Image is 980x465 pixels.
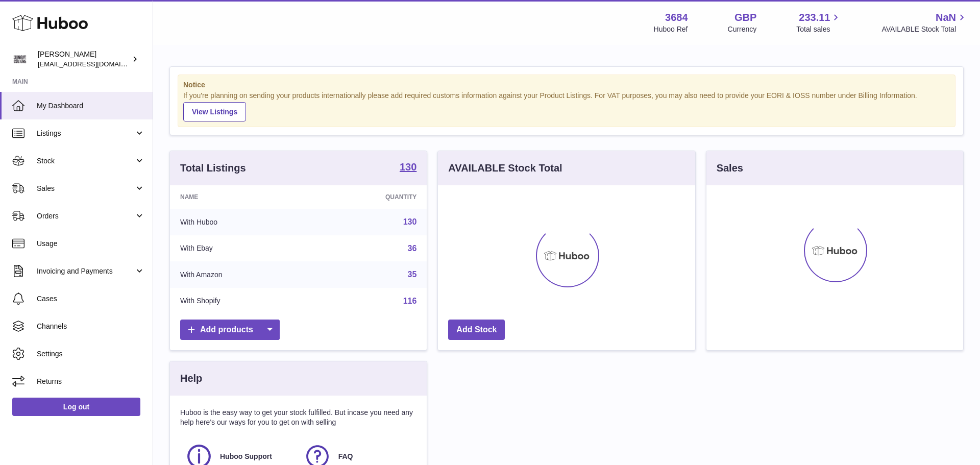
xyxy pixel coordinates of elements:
h3: AVAILABLE Stock Total [448,161,562,175]
div: If you're planning on sending your products internationally please add required customs informati... [183,91,950,121]
h3: Sales [717,161,743,175]
span: FAQ [338,452,353,461]
a: Add products [180,320,280,340]
a: 36 [408,244,417,253]
th: Quantity [310,185,427,209]
div: [PERSON_NAME] [38,50,130,69]
img: theinternationalventure@gmail.com [12,52,28,67]
span: 233.11 [799,11,830,25]
span: Sales [37,184,134,193]
span: Settings [37,349,145,359]
a: 233.11 Total sales [796,11,842,34]
span: Listings [37,129,134,138]
span: Huboo Support [220,452,272,461]
span: Cases [37,294,145,304]
span: AVAILABLE Stock Total [881,25,968,34]
div: Huboo Ref [654,25,688,34]
td: With Huboo [170,209,310,235]
a: Add Stock [448,320,505,340]
td: With Ebay [170,235,310,262]
th: Name [170,185,310,209]
span: Orders [37,211,134,221]
div: Currency [728,25,757,34]
a: NaN AVAILABLE Stock Total [881,11,968,34]
a: 130 [400,162,416,174]
strong: Notice [183,80,950,90]
a: View Listings [183,102,246,121]
span: Returns [37,377,145,386]
a: 116 [403,297,417,305]
strong: 130 [400,162,416,172]
span: Usage [37,239,145,249]
strong: 3684 [665,11,688,25]
span: Total sales [796,25,842,34]
h3: Help [180,372,202,385]
span: Invoicing and Payments [37,266,134,276]
a: 130 [403,217,417,226]
span: Stock [37,156,134,166]
span: Channels [37,322,145,331]
h3: Total Listings [180,161,246,175]
a: 35 [408,270,417,279]
strong: GBP [734,11,756,25]
td: With Amazon [170,261,310,288]
span: My Dashboard [37,101,145,111]
td: With Shopify [170,288,310,314]
a: Log out [12,398,140,416]
span: [EMAIL_ADDRESS][DOMAIN_NAME] [38,60,150,68]
span: NaN [936,11,956,25]
p: Huboo is the easy way to get your stock fulfilled. But incase you need any help here's our ways f... [180,408,416,427]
